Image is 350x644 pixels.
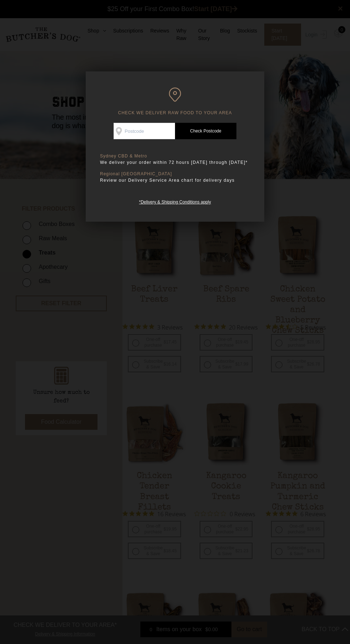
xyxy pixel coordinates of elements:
a: *Delivery & Shipping Conditions apply [139,198,211,205]
p: Regional [GEOGRAPHIC_DATA] [100,171,250,177]
p: Sydney CBD & Metro [100,154,250,159]
p: We deliver your order within 72 hours [DATE] through [DATE]* [100,159,250,166]
h6: CHECK WE DELIVER RAW FOOD TO YOUR AREA [100,87,250,116]
input: Postcode [114,123,175,139]
a: Check Postcode [175,123,236,139]
p: Review our Delivery Service Area chart for delivery days [100,177,250,184]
